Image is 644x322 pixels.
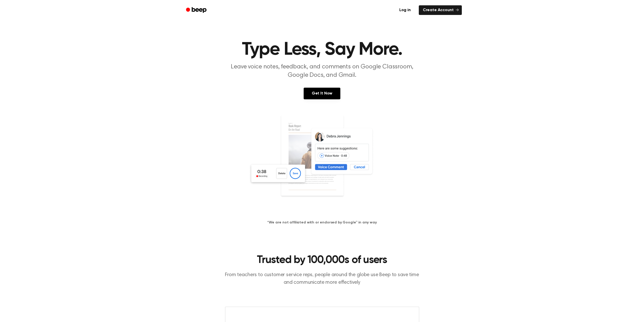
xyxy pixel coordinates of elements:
a: Create Account [419,5,462,15]
p: Leave voice notes, feedback, and comments on Google Classroom, Google Docs, and Gmail. [225,63,419,80]
h2: Trusted by 100,000s of users [225,254,419,267]
a: Get It Now [304,88,340,99]
a: Log in [394,4,416,16]
p: From teachers to customer service reps, people around the globe use Beep to save time and communi... [225,271,419,286]
h1: Type Less, Say More. [193,41,452,59]
img: Voice Comments on Docs and Recording Widget [249,115,396,212]
h4: *We are not affiliated with or endorsed by Google™ in any way [6,220,638,225]
a: Beep [182,5,211,15]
